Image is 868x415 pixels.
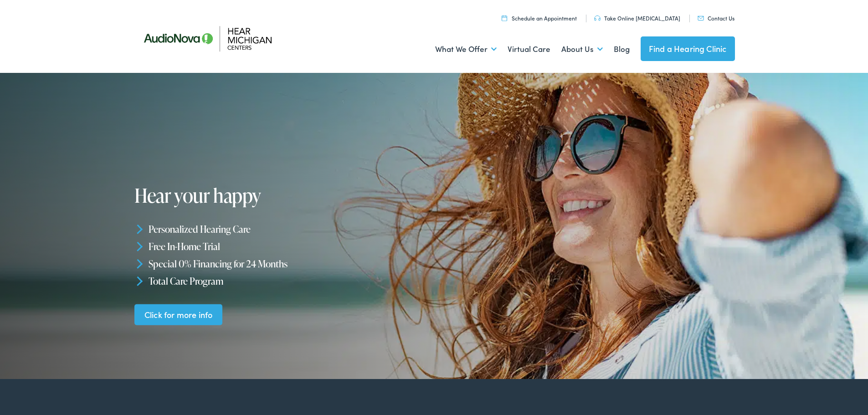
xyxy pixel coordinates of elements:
[134,185,411,206] h1: Hear your happy
[698,16,704,20] img: utility icon
[435,32,497,66] a: What We Offer
[134,255,438,272] li: Special 0% Financing for 24 Months
[502,14,577,22] a: Schedule an Appointment
[134,272,438,289] li: Total Care Program
[508,32,550,66] a: Virtual Care
[594,15,601,21] img: utility icon
[502,15,507,21] img: utility icon
[594,14,680,22] a: Take Online [MEDICAL_DATA]
[641,36,735,61] a: Find a Hearing Clinic
[134,304,222,325] a: Click for more info
[561,32,603,66] a: About Us
[134,220,438,238] li: Personalized Hearing Care
[134,238,438,255] li: Free In-Home Trial
[614,32,630,66] a: Blog
[698,14,734,22] a: Contact Us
